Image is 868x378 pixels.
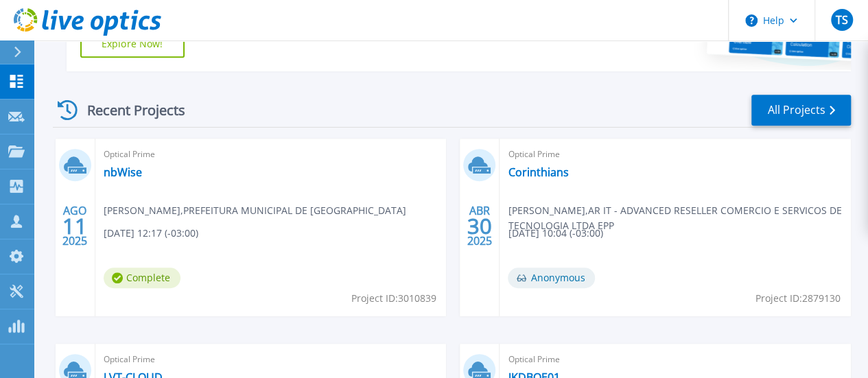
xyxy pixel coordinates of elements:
span: [DATE] 10:04 (-03:00) [508,226,602,241]
span: Optical Prime [104,352,438,367]
span: Optical Prime [508,147,843,162]
span: Project ID: 2879130 [755,291,841,306]
span: Anonymous [508,268,595,288]
span: [DATE] 12:17 (-03:00) [104,226,198,241]
div: AGO 2025 [62,201,88,251]
div: ABR 2025 [467,201,493,251]
div: Recent Projects [53,93,204,127]
a: All Projects [751,95,851,126]
a: nbWise [104,165,142,179]
span: Complete [104,268,180,288]
span: 11 [62,220,87,232]
span: TS [835,14,847,25]
span: 30 [467,220,492,232]
span: [PERSON_NAME] , PREFEITURA MUNICIPAL DE [GEOGRAPHIC_DATA] [104,203,406,218]
span: [PERSON_NAME] , AR IT - ADVANCED RESELLER COMERCIO E SERVICOS DE TECNOLOGIA LTDA EPP [508,203,851,233]
a: Explore Now! [80,30,185,58]
span: Optical Prime [508,352,843,367]
span: Project ID: 3010839 [351,291,436,306]
a: Corinthians [508,165,568,179]
span: Optical Prime [104,147,438,162]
